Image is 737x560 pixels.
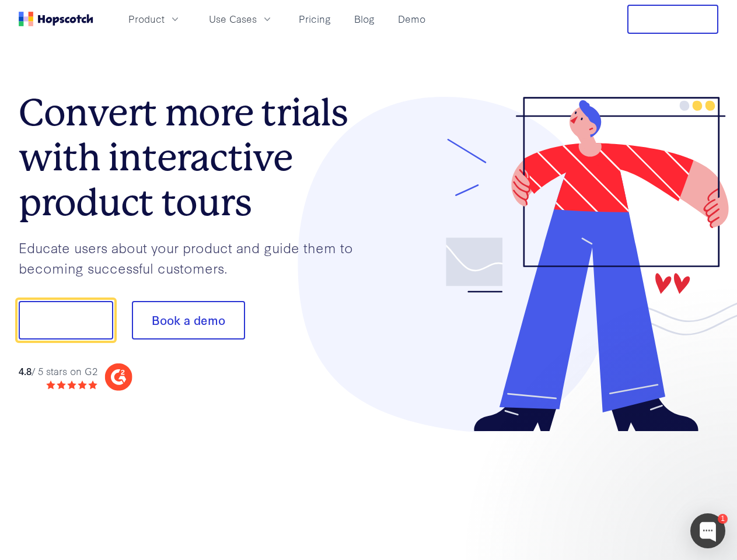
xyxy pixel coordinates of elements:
h1: Convert more trials with interactive product tours [19,90,369,225]
button: Show me! [19,301,113,339]
button: Use Cases [202,9,280,29]
div: / 5 stars on G2 [19,364,97,379]
div: 1 [718,514,728,524]
button: Book a demo [132,301,245,339]
span: Use Cases [209,12,257,26]
a: Pricing [294,9,336,29]
span: Product [128,12,165,26]
a: Home [19,12,93,26]
a: Demo [393,9,430,29]
button: Free Trial [627,5,718,34]
button: Product [121,9,188,29]
p: Educate users about your product and guide them to becoming successful customers. [19,237,369,278]
a: Blog [350,9,379,29]
strong: 4.8 [19,364,32,377]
